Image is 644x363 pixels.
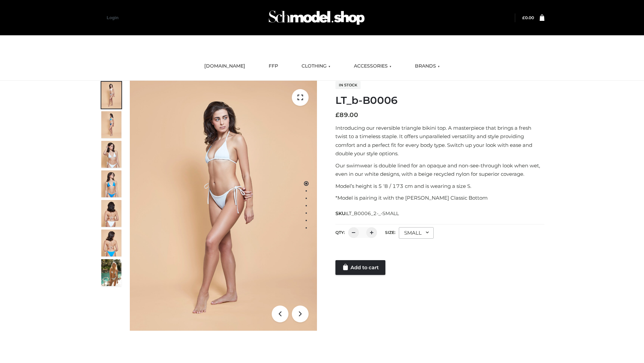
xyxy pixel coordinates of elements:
[385,230,395,235] label: Size:
[297,59,335,74] a: CLOTHING
[101,259,121,286] img: Arieltop_CloudNine_AzureSky2.jpg
[101,170,121,197] img: ArielClassicBikiniTop_CloudNine_AzureSky_OW114ECO_4-scaled.jpg
[130,81,317,331] img: ArielClassicBikiniTop_CloudNine_AzureSky_OW114ECO_1
[264,59,283,74] a: FFP
[410,59,445,74] a: BRANDS
[101,141,121,168] img: ArielClassicBikiniTop_CloudNine_AzureSky_OW114ECO_3-scaled.jpg
[335,81,361,89] span: In stock
[335,260,385,275] a: Add to cart
[335,111,339,119] span: £
[335,230,345,235] label: QTY:
[522,15,534,20] a: £0.00
[335,194,544,202] p: *Model is pairing it with the [PERSON_NAME] Classic Bottom
[346,210,399,216] span: LT_B0006_2-_-SMALL
[349,59,396,74] a: ACCESSORIES
[101,82,121,109] img: ArielClassicBikiniTop_CloudNine_AzureSky_OW114ECO_1-scaled.jpg
[399,227,434,239] div: SMALL
[101,200,121,227] img: ArielClassicBikiniTop_CloudNine_AzureSky_OW114ECO_7-scaled.jpg
[101,230,121,256] img: ArielClassicBikiniTop_CloudNine_AzureSky_OW114ECO_8-scaled.jpg
[199,59,250,74] a: [DOMAIN_NAME]
[335,124,544,158] p: Introducing our reversible triangle bikini top. A masterpiece that brings a fresh twist to a time...
[522,15,534,20] bdi: 0.00
[522,15,525,20] span: £
[266,4,367,31] img: Schmodel Admin 964
[101,111,121,138] img: ArielClassicBikiniTop_CloudNine_AzureSky_OW114ECO_2-scaled.jpg
[335,94,544,107] h1: LT_b-B0006
[335,182,544,191] p: Model’s height is 5 ‘8 / 173 cm and is wearing a size S.
[335,111,358,119] bdi: 89.00
[335,209,399,217] span: SKU:
[107,15,118,20] a: Login
[335,161,544,178] p: Our swimwear is double lined for an opaque and non-see-through look when wet, even in our white d...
